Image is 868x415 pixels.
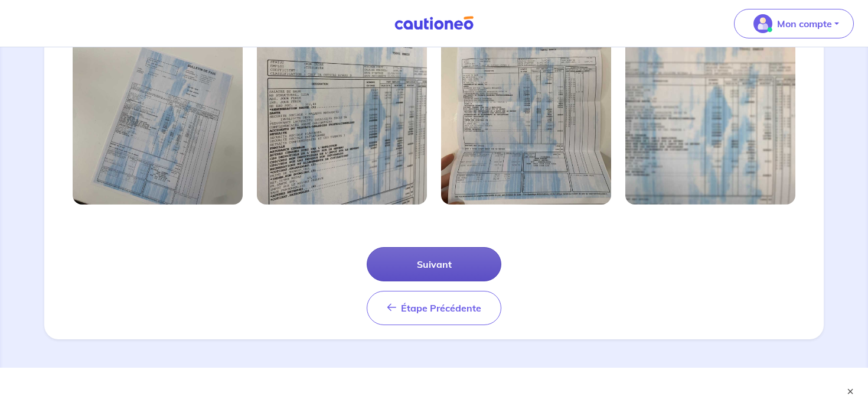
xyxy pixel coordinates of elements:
[734,9,854,38] button: illu_account_valid_menu.svgMon compte
[390,16,478,31] img: Cautioneo
[844,385,856,397] button: ×
[367,291,501,325] button: Étape Précédente
[753,14,772,33] img: illu_account_valid_menu.svg
[777,17,832,31] p: Mon compte
[367,247,501,281] button: Suivant
[401,302,481,314] span: Étape Précédente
